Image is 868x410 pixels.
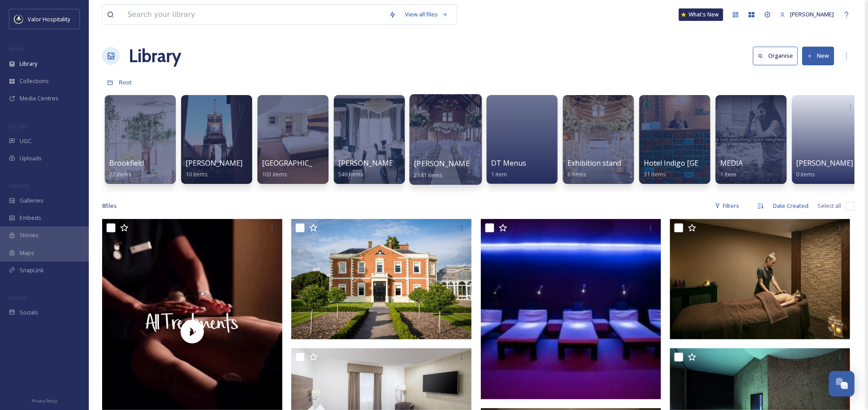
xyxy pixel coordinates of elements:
a: Library [129,43,181,69]
img: DT Hero image.jpeg [291,219,472,339]
span: COLLECT [9,123,28,130]
span: [PERSON_NAME] ALL [338,158,409,168]
span: Hotel Indigo [GEOGRAPHIC_DATA] [644,158,758,168]
div: Filters [710,197,744,215]
span: 1 item [720,170,736,178]
span: Root [119,78,132,86]
span: 2141 items [414,171,443,179]
a: Exhibition stand6 items [567,159,621,178]
span: Maps [20,249,34,257]
span: SOCIALS [9,295,27,301]
button: Open Chat [829,371,855,397]
span: Collections [20,77,49,85]
span: Valor Hospitality [28,15,70,23]
span: MEDIA [720,158,743,168]
span: 6 items [567,170,587,178]
span: Library [20,60,37,68]
a: MEDIA1 item [720,159,743,178]
span: Stories [20,231,39,239]
span: 1 item [491,170,507,178]
span: [PERSON_NAME] [186,158,242,168]
span: Select all [818,202,841,210]
a: [PERSON_NAME] ALL549 items [338,159,409,178]
span: [PERSON_NAME] Weddings [414,159,507,168]
span: 103 items [262,170,287,178]
img: Hot stone therapy.jpg [670,219,850,339]
span: 10 items [186,170,208,178]
span: Embeds [20,214,41,222]
span: 0 items [797,170,816,178]
span: 549 items [338,170,364,178]
a: Organise [753,47,802,65]
a: What's New [679,8,723,21]
a: [PERSON_NAME] Weddings2141 items [414,159,507,179]
span: 8 file s [102,202,117,210]
span: SnapLink [20,266,44,275]
a: View all files [400,6,452,23]
button: Organise [753,47,798,65]
span: UGC [20,137,32,145]
a: Root [119,77,132,88]
img: Twilight image 1.png [481,219,661,399]
input: Search your library [123,5,384,24]
img: images [14,15,23,24]
span: [PERSON_NAME] [797,158,853,168]
span: Exhibition stand [567,158,621,168]
a: [PERSON_NAME]10 items [186,159,242,178]
span: Uploads [20,154,42,163]
span: MEDIA [9,46,24,52]
span: WIDGETS [9,183,29,189]
span: Brookfield [109,158,144,168]
a: Privacy Policy [32,395,57,406]
span: Galleries [20,196,44,205]
button: New [802,47,834,65]
span: Privacy Policy [32,398,57,404]
a: [GEOGRAPHIC_DATA][PERSON_NAME]103 items [262,159,390,178]
a: Brookfield22 items [109,159,144,178]
span: Media Centres [20,94,59,103]
a: [PERSON_NAME]0 items [797,159,853,178]
a: [PERSON_NAME] [776,6,839,23]
span: DT Menus [491,158,526,168]
span: 22 items [109,170,131,178]
span: 31 items [644,170,666,178]
a: Hotel Indigo [GEOGRAPHIC_DATA]31 items [644,159,758,178]
div: Date Created [769,197,813,215]
a: DT Menus1 item [491,159,526,178]
span: Socials [20,308,38,317]
span: [GEOGRAPHIC_DATA][PERSON_NAME] [262,158,390,168]
span: [PERSON_NAME] [790,10,834,18]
